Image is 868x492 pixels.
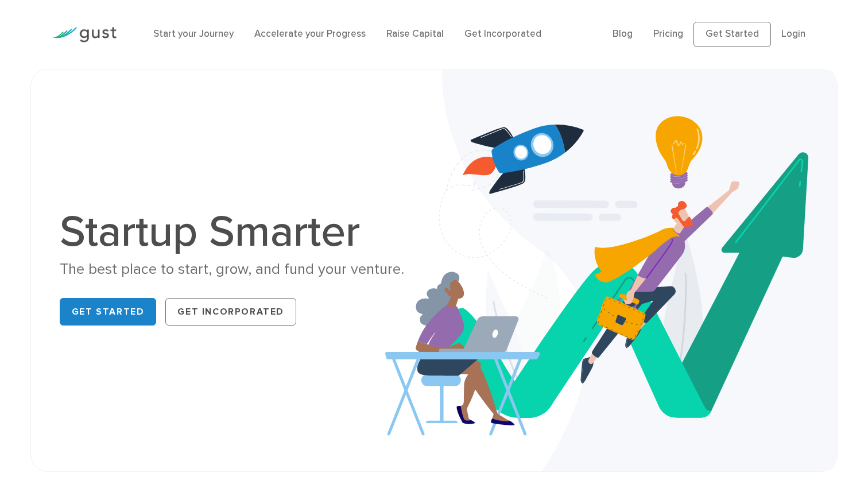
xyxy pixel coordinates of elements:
a: Pricing [653,28,683,40]
a: Raise Capital [386,28,444,40]
a: Start your Journey [153,28,234,40]
h1: Startup Smarter [60,210,425,254]
div: The best place to start, grow, and fund your venture. [60,259,425,280]
a: Get Started [693,22,771,47]
a: Get Started [60,298,157,326]
img: Gust Logo [52,27,117,42]
a: Blog [613,28,633,40]
a: Login [781,28,805,40]
a: Get Incorporated [165,298,296,326]
img: Startup Smarter Hero [385,69,837,471]
a: Accelerate your Progress [254,28,366,40]
a: Get Incorporated [464,28,541,40]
